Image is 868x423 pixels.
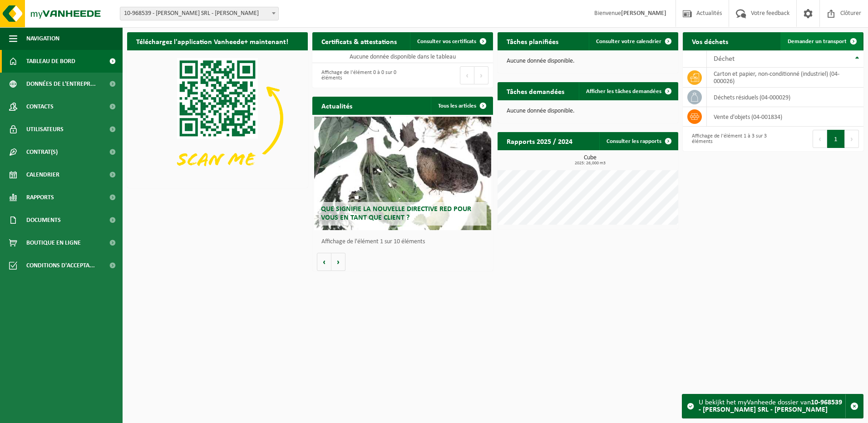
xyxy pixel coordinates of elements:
td: carton et papier, non-conditionné (industriel) (04-000026) [707,68,863,88]
button: Previous [460,66,474,84]
h2: Vos déchets [683,32,737,50]
span: Documents [26,209,61,231]
span: Données de l'entrepr... [26,73,96,95]
h2: Actualités [312,97,361,114]
td: déchets résiduels (04-000029) [707,88,863,107]
p: Affichage de l'élément 1 sur 10 éléments [321,239,488,245]
span: Que signifie la nouvelle directive RED pour vous en tant que client ? [321,206,471,221]
button: Volgende [331,253,345,271]
a: Consulter votre calendrier [589,32,677,50]
button: Previous [813,130,827,148]
button: Vorige [317,253,331,271]
strong: [PERSON_NAME] [621,10,666,17]
h3: Cube [502,155,678,166]
span: Rapports [26,186,54,209]
span: Déchet [714,55,735,63]
span: Boutique en ligne [26,231,81,254]
span: Contacts [26,95,54,118]
span: Utilisateurs [26,118,64,141]
h2: Certificats & attestations [312,32,406,50]
a: Que signifie la nouvelle directive RED pour vous en tant que client ? [314,117,491,230]
div: Affichage de l'élément 1 à 3 sur 3 éléments [687,129,769,149]
img: Download de VHEPlus App [127,50,308,186]
p: Aucune donnée disponible. [507,58,669,64]
h2: Rapports 2025 / 2024 [498,132,582,150]
p: Aucune donnée disponible. [507,108,669,114]
h2: Tâches planifiées [498,32,567,50]
td: vente d'objets (04-001834) [707,107,863,127]
a: Afficher les tâches demandées [579,82,677,100]
span: 10-968539 - BERNARD SNEESSENS SRL - AISEMONT [120,7,278,20]
span: Demander un transport [788,39,847,44]
a: Tous les articles [431,97,492,115]
a: Consulter vos certificats [410,32,492,50]
span: Tableau de bord [26,50,75,73]
h2: Tâches demandées [498,82,573,100]
button: 1 [827,130,845,148]
a: Consulter les rapports [599,132,677,150]
div: U bekijkt het myVanheede dossier van [699,394,845,418]
h2: Téléchargez l'application Vanheede+ maintenant! [127,32,297,50]
span: Consulter vos certificats [417,39,476,44]
span: Consulter votre calendrier [596,39,661,44]
button: Next [474,66,488,84]
span: Contrat(s) [26,141,58,163]
button: Next [845,130,859,148]
span: 10-968539 - BERNARD SNEESSENS SRL - AISEMONT [120,7,279,20]
a: Demander un transport [780,32,863,50]
div: Affichage de l'élément 0 à 0 sur 0 éléments [317,65,398,85]
span: Calendrier [26,163,59,186]
strong: 10-968539 - [PERSON_NAME] SRL - [PERSON_NAME] [699,399,842,413]
td: Aucune donnée disponible dans le tableau [312,50,493,63]
span: Navigation [26,27,59,50]
span: Afficher les tâches demandées [586,89,661,94]
span: Conditions d'accepta... [26,254,95,277]
span: 2025: 26,000 m3 [502,161,678,166]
